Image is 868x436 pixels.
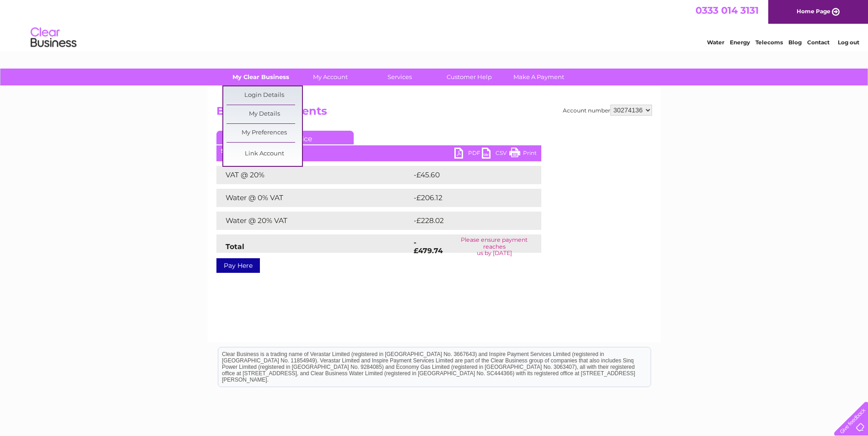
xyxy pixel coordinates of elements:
a: Energy [730,39,750,46]
a: Telecoms [755,39,783,46]
a: Print [509,148,537,161]
td: Water @ 20% VAT [216,212,411,230]
td: Water @ 0% VAT [216,189,411,207]
img: logo.png [30,24,77,52]
a: Make A Payment [501,69,577,85]
a: My Details [226,105,302,123]
div: Account number [563,105,652,116]
a: CSV [482,148,509,161]
a: Pay Here [216,258,260,273]
a: Contact [807,39,830,46]
td: -£228.02 [411,212,526,230]
a: Current Invoice [216,131,354,144]
a: My Preferences [226,124,302,142]
td: -£206.12 [411,189,526,207]
a: Services [362,69,437,85]
a: PDF [454,148,482,161]
strong: -£479.74 [414,238,443,255]
td: -£45.60 [411,166,524,184]
a: Customer Help [431,69,507,85]
a: Blog [788,39,802,46]
a: Login Details [226,86,302,105]
td: VAT @ 20% [216,166,411,184]
a: Link Account [226,145,302,163]
a: Water [707,39,724,46]
a: 0333 014 3131 [695,5,759,16]
div: [DATE] [216,148,541,154]
a: My Account [292,69,368,85]
b: Statement Date: [221,147,268,154]
a: My Clear Business [223,69,298,85]
a: Log out [838,39,859,46]
strong: Total [226,242,244,251]
h2: Bills and Payments [216,105,652,122]
div: Clear Business is a trading name of Verastar Limited (registered in [GEOGRAPHIC_DATA] No. 3667643... [218,5,651,44]
td: Please ensure payment reaches us by [DATE] [447,234,541,259]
